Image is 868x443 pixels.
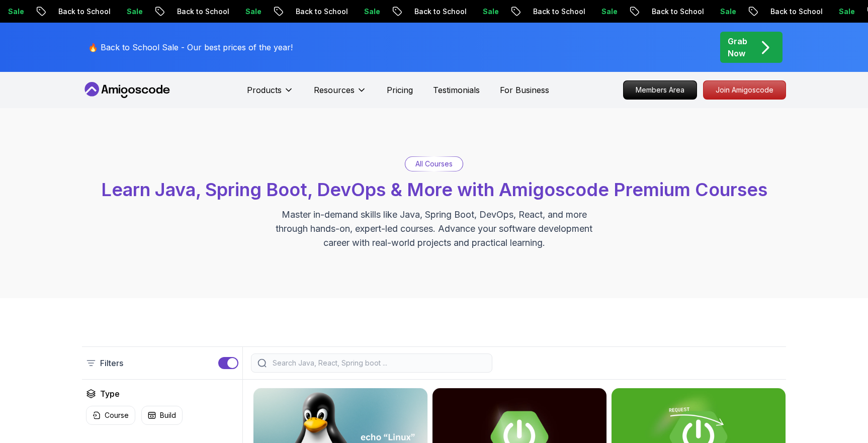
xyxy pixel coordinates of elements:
[50,7,118,17] p: Back to School
[141,406,183,425] button: Build
[356,7,388,17] p: Sale
[703,80,786,100] a: Join Amigoscode
[415,159,453,169] p: All Courses
[728,35,747,59] p: Grab Now
[271,358,486,368] input: Search Java, React, Spring boot ...
[314,84,367,104] button: Resources
[101,179,767,201] span: Learn Java, Spring Boot, DevOps & More with Amigoscode Premium Courses
[387,84,413,96] a: Pricing
[100,388,120,400] h2: Type
[624,81,697,99] p: Members Area
[830,7,862,17] p: Sale
[118,7,150,17] p: Sale
[712,7,744,17] p: Sale
[160,410,176,420] p: Build
[623,80,697,100] a: Members Area
[88,41,293,53] p: 🔥 Back to School Sale - Our best prices of the year!
[86,406,135,425] button: Course
[593,7,625,17] p: Sale
[500,84,549,96] a: For Business
[287,7,356,17] p: Back to School
[237,7,269,17] p: Sale
[643,7,712,17] p: Back to School
[704,81,786,99] p: Join Amigoscode
[105,410,129,420] p: Course
[525,7,593,17] p: Back to School
[168,7,237,17] p: Back to School
[762,7,830,17] p: Back to School
[314,84,355,96] p: Resources
[100,357,123,369] p: Filters
[247,84,294,104] button: Products
[406,7,474,17] p: Back to School
[474,7,506,17] p: Sale
[265,208,603,250] p: Master in-demand skills like Java, Spring Boot, DevOps, React, and more through hands-on, expert-...
[433,84,480,96] a: Testimonials
[247,84,282,96] p: Products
